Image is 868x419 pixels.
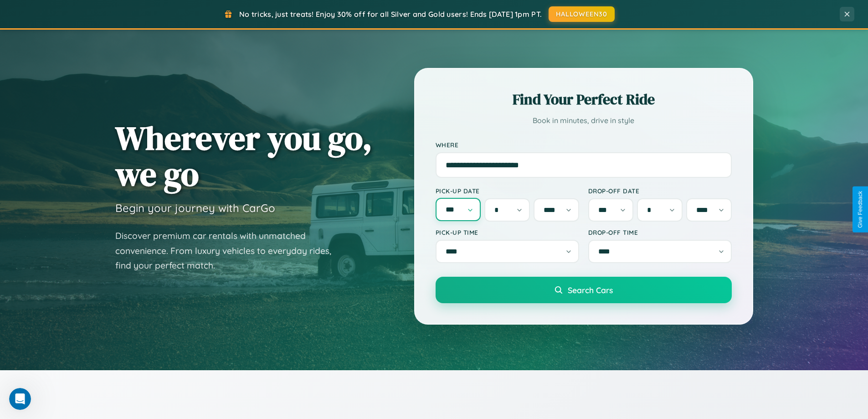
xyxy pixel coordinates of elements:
button: Search Cars [436,277,732,303]
h1: Wherever you go, we go [115,120,372,192]
h2: Find Your Perfect Ride [436,89,732,109]
label: Where [436,141,732,149]
span: Search Cars [568,285,613,295]
div: Give Feedback [857,191,863,228]
label: Drop-off Date [588,187,732,195]
label: Pick-up Date [436,187,579,195]
p: Discover premium car rentals with unmatched convenience. From luxury vehicles to everyday rides, ... [115,228,343,273]
label: Pick-up Time [436,228,579,236]
iframe: Intercom live chat [9,388,31,410]
p: Book in minutes, drive in style [436,114,732,127]
h3: Begin your journey with CarGo [115,201,275,215]
button: HALLOWEEN30 [549,6,615,22]
span: No tricks, just treats! Enjoy 30% off for all Silver and Gold users! Ends [DATE] 1pm PT. [239,10,542,19]
label: Drop-off Time [588,228,732,236]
